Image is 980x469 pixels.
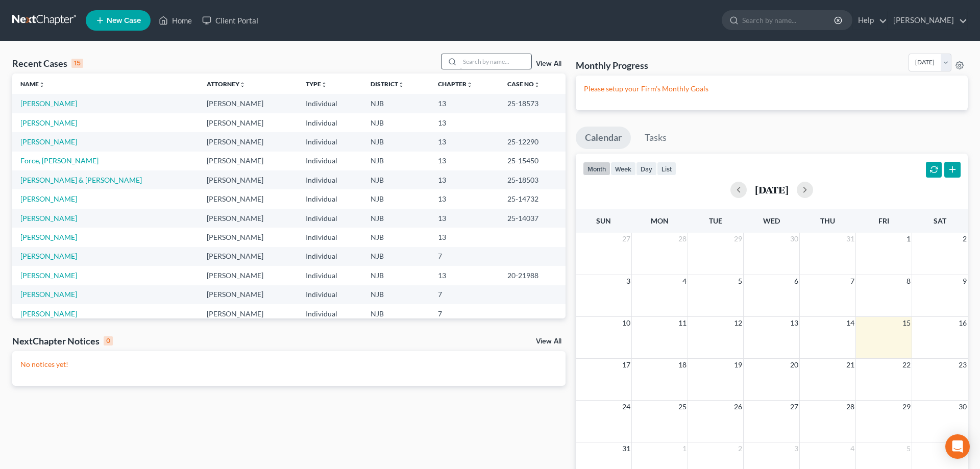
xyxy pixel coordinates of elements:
p: No notices yet! [20,359,557,369]
td: Individual [298,132,362,151]
td: Individual [298,228,362,246]
span: Fri [878,216,889,225]
div: 15 [71,59,83,68]
div: Recent Cases [12,57,83,69]
td: [PERSON_NAME] [199,247,297,266]
i: unfold_more [534,82,540,88]
td: [PERSON_NAME] [199,152,297,170]
span: 5 [737,275,743,287]
span: 25 [677,401,688,413]
span: Thu [820,216,835,225]
td: Individual [298,113,362,132]
a: [PERSON_NAME] [20,252,77,260]
td: 13 [430,189,499,208]
span: 23 [958,359,968,371]
span: 29 [901,401,912,413]
td: [PERSON_NAME] [199,209,297,228]
td: [PERSON_NAME] [199,189,297,208]
p: Please setup your Firm's Monthly Goals [584,84,960,94]
a: [PERSON_NAME] [20,214,77,223]
td: NJB [362,170,430,189]
td: NJB [362,209,430,228]
span: 18 [677,359,688,371]
td: [PERSON_NAME] [199,94,297,113]
i: unfold_more [467,82,473,88]
span: Tue [709,216,722,225]
i: unfold_more [398,82,404,88]
td: 13 [430,132,499,151]
td: 25-18573 [499,94,566,113]
button: week [610,162,636,176]
td: 13 [430,228,499,246]
a: [PERSON_NAME] [20,271,77,280]
span: Sat [934,216,946,225]
td: Individual [298,209,362,228]
td: Individual [298,94,362,113]
span: 31 [621,442,631,455]
button: list [657,162,676,176]
span: 6 [793,275,799,287]
td: Individual [298,304,362,323]
span: 17 [621,359,631,371]
td: [PERSON_NAME] [199,304,297,323]
a: [PERSON_NAME] [20,118,77,127]
a: Tasks [635,127,676,149]
input: Search by name... [742,11,836,30]
span: 5 [905,442,912,455]
span: 3 [793,442,799,455]
td: Individual [298,152,362,170]
td: Individual [298,285,362,304]
td: 7 [430,285,499,304]
td: NJB [362,132,430,151]
span: 7 [849,275,855,287]
td: Individual [298,266,362,285]
td: [PERSON_NAME] [199,132,297,151]
h2: [DATE] [755,184,789,195]
span: 31 [845,233,855,245]
a: View All [536,60,561,67]
span: 22 [901,359,912,371]
td: [PERSON_NAME] [199,113,297,132]
a: Client Portal [197,11,263,30]
td: 13 [430,113,499,132]
span: 10 [621,317,631,329]
a: Force, [PERSON_NAME] [20,156,99,165]
td: Individual [298,189,362,208]
i: unfold_more [239,82,246,88]
span: 2 [737,442,743,455]
a: [PERSON_NAME] [20,233,77,241]
td: 7 [430,304,499,323]
span: 20 [789,359,799,371]
td: 13 [430,152,499,170]
td: NJB [362,113,430,132]
span: 24 [621,401,631,413]
span: 19 [733,359,743,371]
div: 0 [104,336,113,345]
td: 13 [430,170,499,189]
span: 15 [901,317,912,329]
td: NJB [362,266,430,285]
td: 25-14732 [499,189,566,208]
span: 13 [789,317,799,329]
a: [PERSON_NAME] [20,137,77,146]
div: NextChapter Notices [12,335,113,347]
span: 1 [681,442,688,455]
td: 25-14037 [499,209,566,228]
td: NJB [362,228,430,246]
a: Chapterunfold_more [438,80,473,88]
span: 9 [962,275,968,287]
td: [PERSON_NAME] [199,170,297,189]
td: 25-12290 [499,132,566,151]
span: 11 [677,317,688,329]
span: Sun [596,216,611,225]
span: New Case [107,17,141,24]
i: unfold_more [321,82,327,88]
a: [PERSON_NAME] [888,11,967,30]
h3: Monthly Progress [576,59,648,71]
td: [PERSON_NAME] [199,266,297,285]
a: View All [536,338,561,345]
span: 27 [621,233,631,245]
a: Typeunfold_more [306,80,327,88]
span: Wed [763,216,780,225]
td: NJB [362,304,430,323]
